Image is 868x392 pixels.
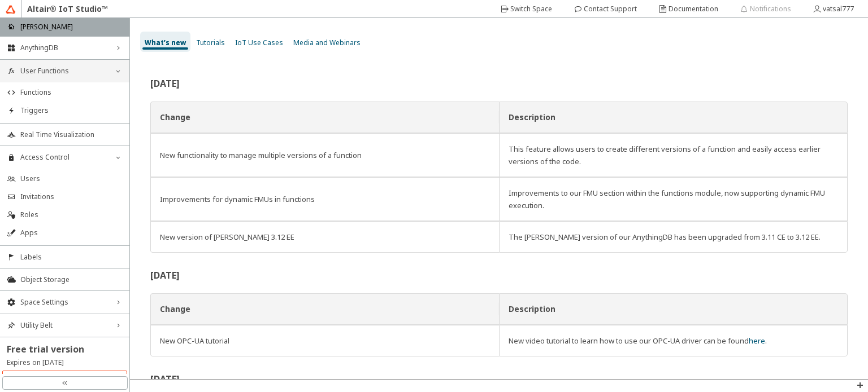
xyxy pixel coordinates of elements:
span: Roles [20,210,123,219]
span: Users [20,174,123,183]
span: Triggers [20,106,123,115]
div: New OPC-UA tutorial [160,334,490,347]
th: Description [499,293,848,325]
div: New video tutorial to learn how to use our OPC-UA driver can be found . [509,334,838,347]
span: Object Storage [20,275,123,284]
th: Change [150,102,499,133]
div: New functionality to manage multiple versions of a function [160,149,490,161]
span: Functions [20,88,123,97]
p: [PERSON_NAME] [20,22,73,32]
span: Tutorials [196,38,225,47]
span: IoT Use Cases [235,38,283,47]
span: Labels [20,253,123,262]
h2: [DATE] [150,79,848,88]
span: AnythingDB [20,43,109,52]
div: The [PERSON_NAME] version of our AnythingDB has been upgraded from 3.11 CE to 3.12 EE. [509,231,838,243]
div: Improvements to our FMU section within the functions module, now supporting dynamic FMU execution. [509,187,838,212]
span: Media and Webinars [293,38,361,47]
span: User Functions [20,67,109,76]
div: New version of [PERSON_NAME] 3.12 EE [160,231,490,243]
h2: [DATE] [150,271,848,280]
span: Apps [20,228,123,237]
span: Access Control [20,153,109,162]
div: Improvements for dynamic FMUs in functions [160,193,490,205]
h2: [DATE] [150,375,848,384]
span: Utility Belt [20,321,109,330]
th: Description [499,102,848,133]
a: here [749,336,765,346]
span: Space Settings [20,298,109,307]
div: This feature allows users to create different versions of a function and easily access earlier ve... [509,143,838,168]
span: Real Time Visualization [20,130,123,139]
span: What’s new [145,38,186,47]
th: Change [150,293,499,325]
span: Invitations [20,192,123,201]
